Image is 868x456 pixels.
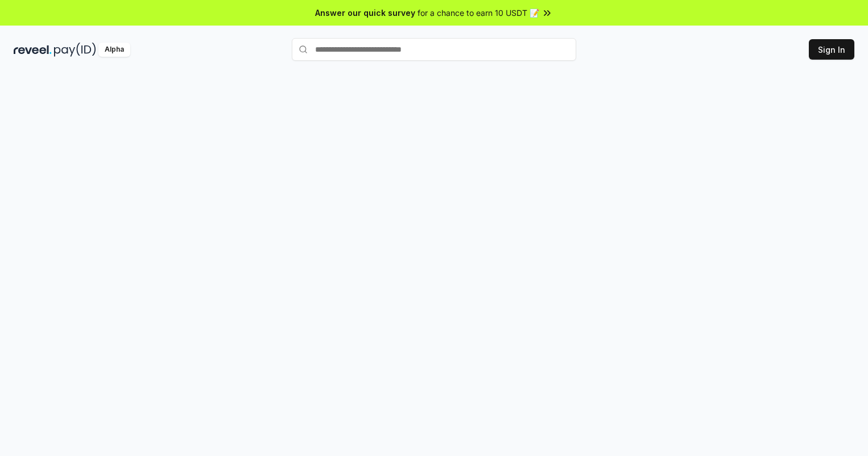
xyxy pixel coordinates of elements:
div: Alpha [98,43,130,57]
img: reveel_dark [14,43,52,57]
button: Sign In [809,39,854,60]
span: Answer our quick survey [315,7,415,19]
span: for a chance to earn 10 USDT 📝 [418,7,539,19]
img: pay_id [54,43,96,57]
